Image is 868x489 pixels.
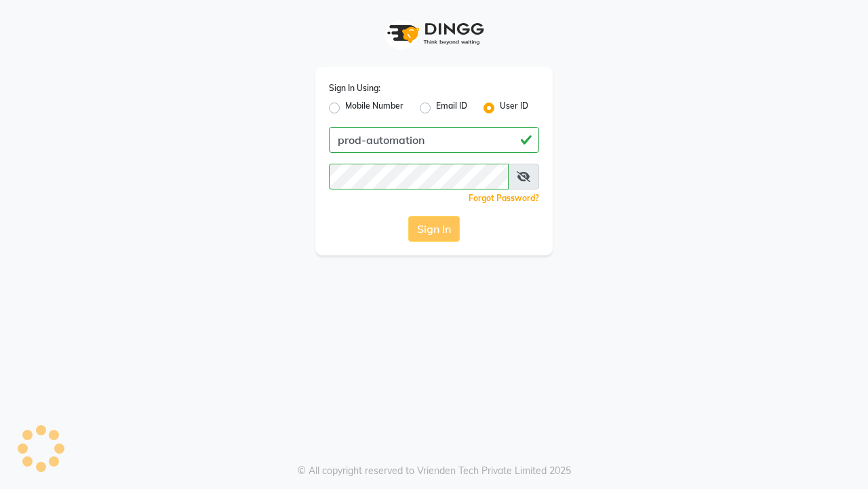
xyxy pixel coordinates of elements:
[329,127,539,153] input: Username
[380,14,488,54] img: logo1.svg
[329,82,380,94] label: Sign In Using:
[500,100,528,116] label: User ID
[345,100,403,116] label: Mobile Number
[329,164,509,189] input: Username
[469,193,539,203] a: Forgot Password?
[436,100,467,116] label: Email ID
